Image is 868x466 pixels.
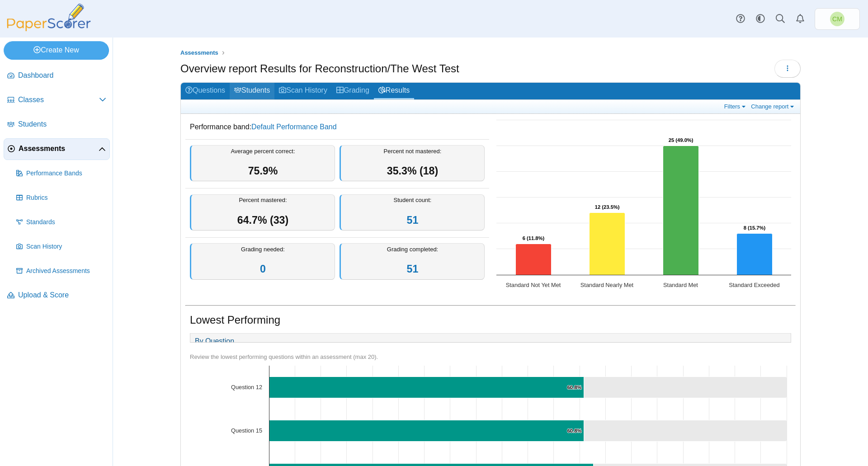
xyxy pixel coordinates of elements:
[387,165,438,177] span: 35.3% (18)
[237,214,288,226] span: 64.7% (33)
[269,377,584,398] path: Question 12, 60.8%. % of Points Earned.
[374,83,414,99] a: Results
[251,123,337,131] a: Default Performance Band
[492,115,796,296] div: Chart. Highcharts interactive chart.
[4,285,110,306] a: Upload & Score
[4,25,94,33] a: PaperScorer
[248,165,278,177] span: 75.9%
[26,193,106,202] span: Rubrics
[4,41,109,59] a: Create New
[231,427,262,434] text: Question 15
[584,420,787,441] path: Question 15, 39.2. .
[332,83,374,99] a: Grading
[669,137,693,143] text: 25 (49.0%)
[190,145,335,182] div: Average percent correct:
[523,235,545,241] text: 6 (11.8%)
[4,114,110,136] a: Students
[340,243,485,280] div: Grading completed:
[26,242,106,251] span: Scan History
[190,334,239,349] a: By Question
[13,163,110,184] a: Performance Bands
[13,260,110,282] a: Archived Assessments
[492,115,796,296] svg: Interactive chart
[567,428,582,433] text: 60.8%
[722,103,750,110] a: Filters
[13,187,110,209] a: Rubrics
[190,312,280,328] h1: Lowest Performing
[13,236,110,258] a: Scan History
[729,282,779,288] text: Standard Exceeded
[737,234,773,275] path: Standard Exceeded, 8. Overall Assessment Performance.
[584,377,787,398] path: Question 12, 39.2. .
[26,169,106,178] span: Performance Bands
[230,83,274,99] a: Students
[407,214,419,226] a: 51
[407,263,419,275] a: 51
[790,9,810,29] a: Alerts
[340,145,485,182] div: Percent not mastered:
[4,89,110,111] a: Classes
[744,225,766,231] text: 8 (15.7%)
[590,213,625,275] path: Standard Nearly Met, 12. Overall Assessment Performance.
[190,194,335,231] div: Percent mastered:
[178,47,221,59] a: Assessments
[274,83,332,99] a: Scan History
[567,385,582,390] text: 60.8%
[832,16,842,22] span: Christine Munzer
[18,95,99,105] span: Classes
[269,420,584,441] path: Question 15, 60.8%. % of Points Earned.
[19,144,99,154] span: Assessments
[185,115,489,139] dd: Performance band:
[26,218,106,227] span: Standards
[18,119,106,129] span: Students
[190,243,335,280] div: Grading needed:
[181,83,230,99] a: Questions
[4,4,94,31] img: PaperScorer
[595,204,620,210] text: 12 (23.5%)
[516,244,552,275] path: Standard Not Yet Met, 6. Overall Assessment Performance.
[180,61,459,76] h1: Overview report Results for Reconstruction/The West Test
[815,8,860,30] a: Christine Munzer
[26,267,106,276] span: Archived Assessments
[180,49,218,56] span: Assessments
[4,65,110,87] a: Dashboard
[340,194,485,231] div: Student count:
[18,71,106,80] span: Dashboard
[190,353,791,361] div: Review the lowest performing questions within an assessment (max 20).
[663,282,698,288] text: Standard Met
[260,263,266,275] a: 0
[830,12,844,26] span: Christine Munzer
[663,146,699,275] path: Standard Met, 25. Overall Assessment Performance.
[231,384,262,391] text: Question 12
[4,138,110,160] a: Assessments
[13,212,110,233] a: Standards
[18,290,106,300] span: Upload & Score
[506,282,561,288] text: Standard Not Yet Met
[749,103,798,110] a: Change report
[580,282,634,288] text: Standard Nearly Met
